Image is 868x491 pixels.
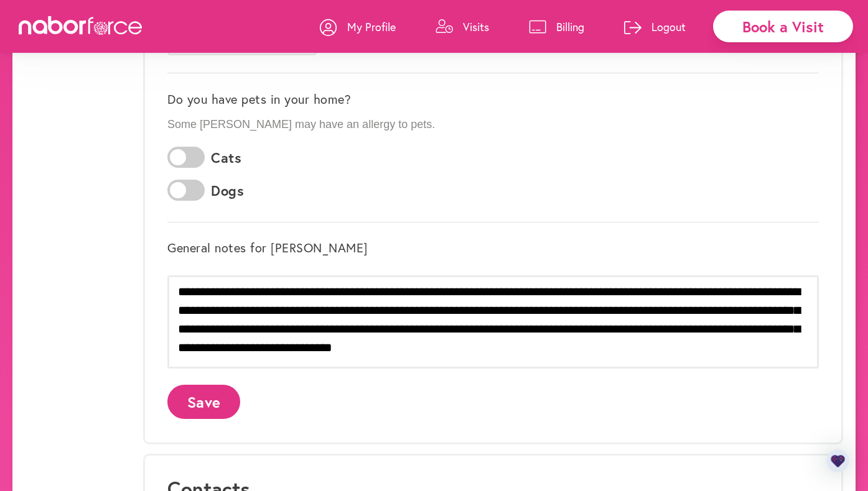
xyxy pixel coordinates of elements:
[651,19,686,34] p: Logout
[320,8,396,45] a: My Profile
[167,385,240,419] button: Save
[463,19,489,34] p: Visits
[167,118,819,132] p: Some [PERSON_NAME] may have an allergy to pets.
[211,183,244,199] label: Dogs
[556,19,584,34] p: Billing
[529,8,584,45] a: Billing
[167,241,368,255] label: General notes for [PERSON_NAME]
[624,8,686,45] a: Logout
[347,19,396,34] p: My Profile
[713,11,853,42] div: Book a Visit
[167,92,351,107] label: Do you have pets in your home?
[436,8,489,45] a: Visits
[211,150,241,166] label: Cats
